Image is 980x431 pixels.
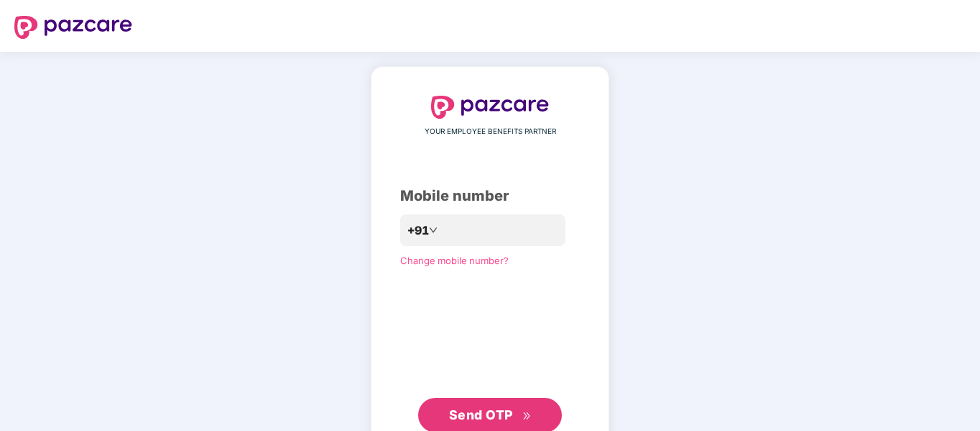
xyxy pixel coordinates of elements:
div: Mobile number [400,185,580,207]
span: +91 [407,222,429,240]
img: logo [431,96,549,119]
span: double-right [522,412,532,421]
span: Send OTP [449,407,513,422]
span: YOUR EMPLOYEE BENEFITS PARTNER [425,126,556,137]
a: Change mobile number? [400,255,509,266]
img: logo [14,16,132,39]
span: down [429,226,438,235]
